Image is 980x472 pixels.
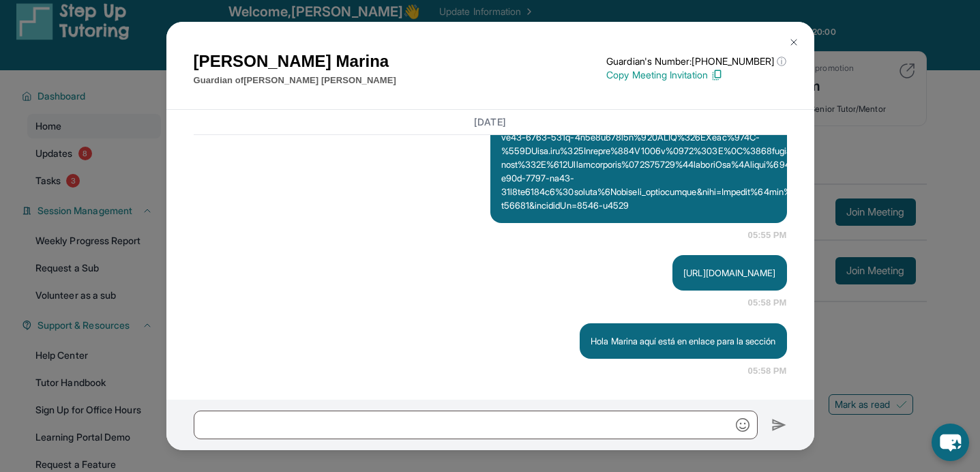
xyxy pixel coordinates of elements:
h3: [DATE] [194,115,787,129]
span: 05:55 PM [748,228,787,242]
span: ⓘ [777,55,786,68]
img: Copy Icon [711,69,723,81]
img: Emoji [736,418,749,432]
p: Guardian's Number: [PHONE_NUMBER] [606,55,786,68]
p: Hola Marina aquí está en enlace para la sección [591,334,775,348]
img: Send icon [771,417,787,433]
img: Close Icon [788,37,799,48]
button: chat-button [932,424,969,461]
p: [URL][DOMAIN_NAME] [683,266,775,280]
span: 05:58 PM [748,364,787,378]
h1: [PERSON_NAME] Marina [194,49,396,74]
span: 05:58 PM [748,296,787,310]
p: Copy Meeting Invitation [606,68,786,82]
p: Guardian of [PERSON_NAME] [PERSON_NAME] [194,74,396,87]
